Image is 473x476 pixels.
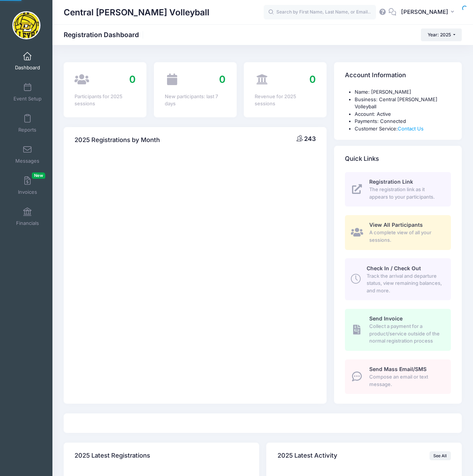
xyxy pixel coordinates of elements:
[64,31,145,39] h1: Registration Dashboard
[10,110,45,136] a: Reports
[355,96,451,111] li: Business: Central [PERSON_NAME] Volleyball
[12,11,40,39] img: Central Lee Volleyball
[345,65,406,86] h4: Account Information
[304,135,316,142] span: 243
[355,88,451,96] li: Name: [PERSON_NAME]
[18,189,37,195] span: Invoices
[10,204,45,230] a: Financials
[13,96,42,102] span: Event Setup
[367,272,442,295] span: Track the arrival and departure status, view remaining balances, and more.
[345,172,451,207] a: Registration Link The registration link as it appears to your participants.
[32,172,45,179] span: New
[345,148,379,170] h4: Quick Links
[421,28,462,41] button: Year: 2025
[75,93,136,108] div: Participants for 2025 sessions
[369,315,403,322] span: Send Invoice
[18,127,36,133] span: Reports
[10,48,45,74] a: Dashboard
[219,73,225,85] span: 0
[165,93,226,108] div: New participants: last 7 days
[64,4,209,21] h1: Central [PERSON_NAME] Volleyball
[10,79,45,105] a: Event Setup
[10,141,45,168] a: Messages
[396,4,462,21] button: [PERSON_NAME]
[369,186,442,201] span: The registration link as it appears to your participants.
[345,309,451,351] a: Send Invoice Collect a payment for a product/service outside of the normal registration process
[430,451,451,460] a: See All
[369,323,442,345] span: Collect a payment for a product/service outside of the normal registration process
[278,445,337,467] h4: 2025 Latest Activity
[264,5,376,20] input: Search by First Name, Last Name, or Email...
[355,118,451,125] li: Payments: Connected
[129,73,136,85] span: 0
[75,445,150,467] h4: 2025 Latest Registrations
[15,64,40,71] span: Dashboard
[75,129,160,151] h4: 2025 Registrations by Month
[10,172,45,199] a: InvoicesNew
[255,93,316,108] div: Revenue for 2025 sessions
[16,220,39,226] span: Financials
[15,158,39,164] span: Messages
[369,373,442,388] span: Compose an email or text message.
[355,125,451,133] li: Customer Service:
[369,366,427,372] span: Send Mass Email/SMS
[369,178,413,185] span: Registration Link
[345,258,451,300] a: Check In / Check Out Track the arrival and departure status, view remaining balances, and more.
[309,73,316,85] span: 0
[428,32,451,37] span: Year: 2025
[398,126,424,132] a: Contact Us
[367,265,421,271] span: Check In / Check Out
[401,8,448,16] span: [PERSON_NAME]
[345,215,451,250] a: View All Participants A complete view of all your sessions.
[355,111,451,118] li: Account: Active
[345,359,451,394] a: Send Mass Email/SMS Compose an email or text message.
[369,222,423,228] span: View All Participants
[369,229,442,244] span: A complete view of all your sessions.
